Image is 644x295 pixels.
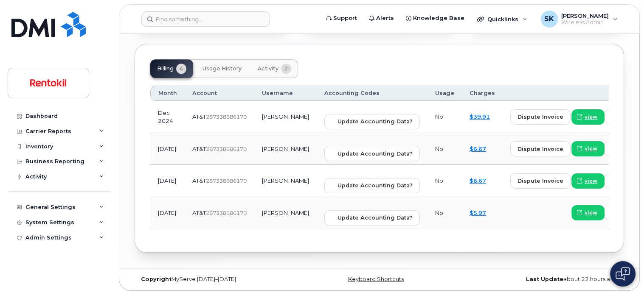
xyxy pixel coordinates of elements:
[150,101,185,133] td: Dec 2024
[324,114,420,129] button: Update Accounting Data?
[324,210,420,225] button: Update Accounting Data?
[337,117,413,125] span: Update Accounting Data?
[461,276,624,283] div: about 22 hours ago
[517,145,563,153] span: dispute invoice
[254,86,317,101] th: Username
[470,145,486,152] a: $6.67
[192,177,206,184] span: AT&T
[337,150,413,158] span: Update Accounting Data?
[471,11,533,28] div: Quicklinks
[141,276,172,282] strong: Copyright
[320,10,363,27] a: Support
[561,19,609,26] span: Wireless Admin
[427,197,462,229] td: No
[150,133,185,165] td: [DATE]
[510,173,571,189] button: dispute invoice
[192,113,206,120] span: AT&T
[363,10,400,27] a: Alerts
[206,114,247,120] span: 287338686170
[585,177,597,185] span: view
[202,65,242,72] span: Usage History
[324,146,420,161] button: Update Accounting Data?
[400,10,470,27] a: Knowledge Base
[616,267,630,281] img: Open chat
[254,133,317,165] td: [PERSON_NAME]
[254,101,317,133] td: [PERSON_NAME]
[337,181,413,189] span: Update Accounting Data?
[254,197,317,229] td: [PERSON_NAME]
[470,177,486,184] a: $6.67
[317,86,427,101] th: Accounting Codes
[571,141,605,156] a: view
[376,14,394,22] span: Alerts
[427,101,462,133] td: No
[535,11,624,28] div: Sandra Knight
[571,109,605,125] a: view
[258,65,278,72] span: Activity
[585,145,597,153] span: view
[470,209,486,216] a: $5.97
[135,276,298,283] div: MyServe [DATE]–[DATE]
[192,145,206,152] span: AT&T
[585,113,597,121] span: view
[413,14,464,22] span: Knowledge Base
[470,113,490,120] a: $39.91
[206,178,247,184] span: 287338686170
[526,276,563,282] strong: Last Update
[427,133,462,165] td: No
[141,11,270,27] input: Find something...
[571,205,605,220] a: view
[348,276,404,282] a: Keyboard Shortcuts
[517,113,563,121] span: dispute invoice
[427,165,462,197] td: No
[487,16,518,22] span: Quicklinks
[544,14,554,24] span: SK
[333,14,357,22] span: Support
[192,209,206,216] span: AT&T
[206,146,247,152] span: 287338686170
[585,209,597,217] span: view
[427,86,462,101] th: Usage
[462,86,503,101] th: Charges
[150,165,185,197] td: [DATE]
[571,173,605,189] a: view
[150,86,185,101] th: Month
[281,64,291,74] span: 2
[517,177,563,185] span: dispute invoice
[150,197,185,229] td: [DATE]
[510,109,571,125] button: dispute invoice
[337,214,413,222] span: Update Accounting Data?
[561,12,609,19] span: [PERSON_NAME]
[324,178,420,193] button: Update Accounting Data?
[510,141,571,156] button: dispute invoice
[206,210,247,216] span: 287338686170
[185,86,254,101] th: Account
[254,165,317,197] td: [PERSON_NAME]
